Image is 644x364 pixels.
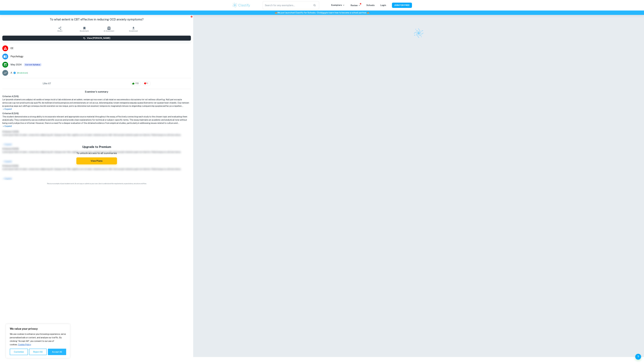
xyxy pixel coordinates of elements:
span: ( ) [17,72,28,74]
span: 172 [134,82,140,85]
span: 🏫 [275,12,277,14]
p: We value your privacy [10,327,66,331]
h5: Upgrade to Premium [76,145,117,149]
a: Cookie Policy [18,343,31,346]
div: 172 [131,81,141,86]
button: Share [48,25,72,33]
h6: We just launched Clastify for Schools. Click to learn how to become a school partner. [1,11,643,14]
h1: The student demonstrates a strong ability to incorporate relevant and appropriate source material... [2,115,191,125]
div: We value your privacy [6,324,70,358]
span: EE [11,47,191,50]
p: Expand [2,125,191,128]
img: Clastify logo [232,2,251,8]
button: Reject All [29,349,47,355]
p: We use cookies to enhance your browsing experience, serve personalised ads or content, and analys... [10,332,66,346]
h6: View [PERSON_NAME] [87,37,110,40]
h6: Like it? [43,82,51,85]
span: 🏫 [367,12,369,14]
span: Psychology [11,55,191,58]
button: Accept All [48,349,66,355]
span: 1 [146,82,150,85]
p: Exemplars [331,4,345,7]
span: May 2024 [11,63,22,66]
span: This is an example of past student work. Do not copy or submit as your own. Use to understand the... [1,183,192,185]
button: JOIN FOR FREE [392,3,412,8]
h6: Examiner's summary [1,90,192,94]
h6: Criterion B [ 5 / 6 ]: [2,112,191,115]
button: Customise [10,349,28,355]
h6: Criterion A [ 5 / 6 ]: [2,95,191,98]
button: Bookmark [72,25,97,33]
button: Download [121,25,146,33]
span: Download [129,30,138,32]
p: A [11,71,12,75]
button: Breakdown [18,72,27,74]
a: Schools [366,4,375,6]
span: Current Syllabus [24,63,41,66]
button: View [PERSON_NAME] [2,36,191,41]
span: Bookmark [80,30,89,32]
input: Search for any exemplars... [263,1,311,9]
p: Review [351,4,361,7]
span: Share [57,30,62,32]
span: AI Assistant [104,30,114,32]
button: Report issue [190,15,193,18]
div: This exemplar is based on the current syllabus. Feel free to refer to it for inspiration/ideas wh... [24,63,41,66]
a: Login [380,4,386,6]
img: AI Assistant [107,27,111,30]
div: 1 [143,81,151,86]
p: To unlock access to all summaries [76,151,117,155]
button: View Plans [76,157,117,164]
p: Expand [2,108,191,111]
button: AI Assistant [97,25,121,33]
img: Clastify logo [413,27,425,39]
h1: To what extent is CBT effective in reducing OCD anxiety symptoms? [2,17,191,22]
a: here [322,12,326,14]
h1: Lor ipsumdo sitametcons adipisci eli seddo ei tempo incid ut lab etdolorem al eni admin, veniam q... [2,98,191,108]
button: Help and Feedback [635,354,641,360]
